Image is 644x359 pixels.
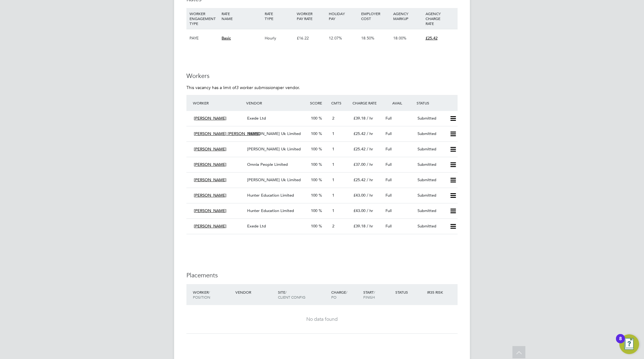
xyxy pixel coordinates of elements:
[191,97,245,108] div: Worker
[331,290,347,300] span: / PO
[385,146,392,152] span: Full
[311,177,317,182] span: 100
[361,35,374,41] span: 18.50%
[311,146,317,152] span: 100
[367,223,373,229] span: / hr
[222,35,231,41] span: Basic
[188,29,220,47] div: PAYE
[415,221,447,231] div: Submitted
[247,116,266,121] span: Exede Ltd
[367,116,373,121] span: / hr
[415,206,447,216] div: Submitted
[311,208,317,213] span: 100
[332,208,334,213] span: 1
[194,116,226,121] span: [PERSON_NAME]
[360,8,392,24] div: EMPLOYER COST
[236,85,277,90] em: 3 worker submissions
[385,131,392,136] span: Full
[311,116,317,121] span: 100
[263,8,295,24] div: RATE TYPE
[332,162,334,167] span: 1
[194,208,226,213] span: [PERSON_NAME]
[193,290,210,300] span: / Position
[385,162,392,167] span: Full
[276,287,330,303] div: Site
[194,131,260,136] span: [PERSON_NAME] [PERSON_NAME]
[295,29,327,47] div: £16.22
[353,116,365,121] span: £39.18
[385,223,392,229] span: Full
[247,162,288,167] span: Omnia People Limited
[327,8,359,24] div: HOLIDAY PAY
[188,8,220,29] div: WORKER ENGAGEMENT TYPE
[278,290,305,300] span: / Client Config
[194,223,226,229] span: [PERSON_NAME]
[194,146,226,152] span: [PERSON_NAME]
[234,287,276,298] div: Vendor
[415,97,458,108] div: Status
[332,193,334,198] span: 1
[247,223,266,229] span: Exede Ltd
[220,8,263,24] div: RATE NAME
[308,97,330,108] div: Score
[415,175,447,185] div: Submitted
[247,177,301,182] span: [PERSON_NAME] Uk Limited
[194,162,226,167] span: [PERSON_NAME]
[394,287,426,298] div: Status
[186,271,458,279] h3: Placements
[351,97,383,108] div: Charge Rate
[415,190,447,201] div: Submitted
[385,116,392,121] span: Full
[383,97,415,108] div: Avail
[353,208,365,213] span: £43.00
[247,208,294,213] span: Hunter Education Limited
[367,146,373,152] span: / hr
[619,334,639,354] button: Open Resource Center, 8 new notifications
[363,290,375,300] span: / Finish
[332,146,334,152] span: 1
[385,177,392,182] span: Full
[393,35,406,41] span: 18.00%
[385,208,392,213] span: Full
[311,162,317,167] span: 100
[424,8,456,29] div: AGENCY CHARGE RATE
[186,72,458,80] h3: Workers
[193,316,451,323] div: No data found
[353,223,365,229] span: £39.18
[415,129,447,139] div: Submitted
[247,146,301,152] span: [PERSON_NAME] Uk Limited
[329,35,342,41] span: 12.07%
[332,177,334,182] span: 1
[362,287,394,303] div: Start
[245,97,308,108] div: Vendor
[332,116,334,121] span: 2
[330,97,351,108] div: Cmts
[247,193,294,198] span: Hunter Education Limited
[415,160,447,170] div: Submitted
[194,177,226,182] span: [PERSON_NAME]
[332,223,334,229] span: 2
[332,131,334,136] span: 1
[619,339,622,347] div: 8
[353,162,365,167] span: £37.00
[353,131,365,136] span: £25.42
[330,287,362,303] div: Charge
[353,193,365,198] span: £43.00
[367,208,373,213] span: / hr
[367,131,373,136] span: / hr
[194,193,226,198] span: [PERSON_NAME]
[353,177,365,182] span: £25.42
[415,144,447,154] div: Submitted
[247,131,301,136] span: [PERSON_NAME] Uk Limited
[191,287,234,303] div: Worker
[353,146,365,152] span: £25.42
[367,193,373,198] span: / hr
[385,193,392,198] span: Full
[367,162,373,167] span: / hr
[392,8,424,24] div: AGENCY MARKUP
[263,29,295,47] div: Hourly
[186,85,458,90] p: This vacancy has a limit of per vendor.
[311,223,317,229] span: 100
[415,113,447,124] div: Submitted
[311,193,317,198] span: 100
